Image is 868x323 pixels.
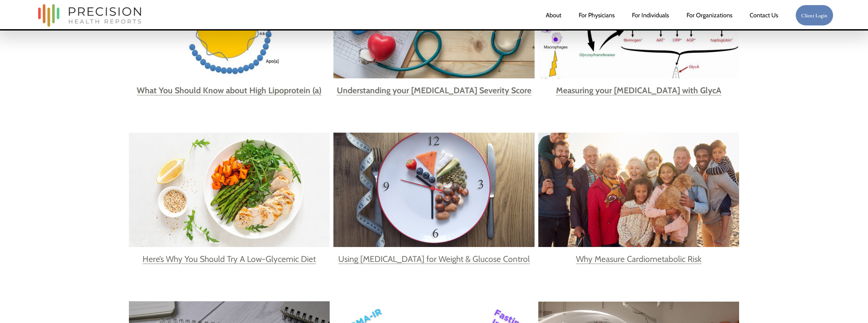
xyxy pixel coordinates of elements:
span: For Organizations [687,9,732,21]
iframe: Chat Widget [834,290,868,323]
a: For Individuals [632,8,669,22]
a: Measuring your [MEDICAL_DATA] with GlycA [556,85,721,95]
img: Precision Health Reports [35,1,144,30]
a: What You Should Know about High Lipoprotein (a) [137,85,322,95]
a: Understanding your [MEDICAL_DATA] Severity Score [337,85,532,95]
a: folder dropdown [687,8,732,22]
a: Client Login [795,5,833,26]
a: Here’s Why You Should Try A Low-Glycemic Diet [142,254,316,264]
a: Why Measure Cardiometabolic Risk [576,254,701,264]
a: Contact Us [750,8,778,22]
a: For Physicians [579,8,615,22]
a: About [546,8,561,22]
a: Using [MEDICAL_DATA] for Weight & Glucose Control [338,254,530,264]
